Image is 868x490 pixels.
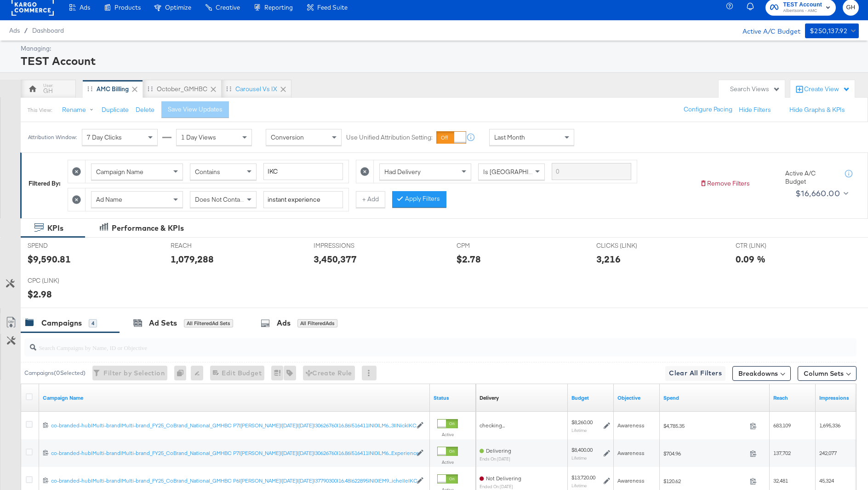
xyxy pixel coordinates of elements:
[47,223,63,233] div: KPIs
[571,394,610,402] a: The maximum amount you're willing to spend on your ads, on average each day or over the lifetime ...
[700,179,750,188] button: Remove Filters
[736,241,805,250] span: CTR (LINK)
[552,163,631,180] input: Enter a search term
[171,252,214,266] div: 1,079,288
[437,459,458,465] label: Active
[730,85,780,93] div: Search Views
[571,427,587,433] sub: Lifetime
[277,318,291,328] div: Ads
[80,4,90,11] span: Ads
[51,422,412,430] a: co-branded-hub|Multi-brand|Multi-brand_FY25_CoBrand_National_GMHBC P7|[PERSON_NAME]|[DATE]|[DATE]...
[480,456,511,461] sub: ends on [DATE]
[28,241,97,250] span: SPEND
[20,27,32,34] span: /
[28,287,52,301] div: $2.98
[32,27,64,34] span: Dashboard
[819,422,840,429] span: 1,695,336
[773,422,791,429] span: 683,109
[174,366,191,380] div: 0
[43,87,53,95] div: GH
[51,477,412,485] a: co-branded-hub|Multi-brand|Multi-brand_FY25_CoBrand_National_GMHBC P6|[PERSON_NAME]|[DATE]|[DATE]...
[783,7,822,15] span: Albertsons - AMC
[617,422,645,429] span: Awareness
[29,179,61,188] div: Filtered By:
[677,101,739,118] button: Configure Pacing
[87,133,122,141] span: 7 Day Clicks
[216,4,240,11] span: Creative
[297,319,337,327] div: All Filtered Ads
[805,23,859,38] button: $250,137.92
[617,449,645,456] span: Awareness
[317,4,348,11] span: Feed Suite
[149,318,177,328] div: Ad Sets
[663,450,746,457] span: $704.96
[264,4,293,11] span: Reporting
[346,133,433,142] label: Use Unified Attribution Setting:
[314,252,357,266] div: 3,450,377
[165,4,191,11] span: Optimize
[36,335,780,353] input: Search Campaigns by Name, ID or Objective
[773,449,791,456] span: 137,702
[136,105,154,114] button: Delete
[437,432,458,437] label: Active
[819,449,837,456] span: 242,077
[28,276,97,285] span: CPC (LINK)
[736,252,765,266] div: 0.09 %
[571,419,593,426] div: $8,260.00
[97,85,129,93] div: AMC Billing
[148,86,153,91] div: Drag to reorder tab
[87,86,92,91] div: Drag to reorder tab
[51,449,412,457] div: co-branded-hub|Multi-brand|Multi-brand_FY25_CoBrand_National_GMHBC P7|[PERSON_NAME]|[DATE]|[DATE]...
[96,168,143,176] span: Campaign Name
[480,484,521,489] sub: ended on [DATE]
[480,394,499,402] div: Delivery
[171,241,240,250] span: REACH
[157,85,207,93] div: October_GMHBC
[28,106,52,114] div: This View:
[480,422,505,429] span: checking...
[28,252,71,266] div: $9,590.81
[663,422,746,429] span: $4,785.35
[669,367,722,379] span: Clear All Filters
[804,85,850,94] div: Create View
[434,394,472,402] a: Shows the current state of your Ad Campaign.
[571,474,595,481] div: $13,720.00
[271,133,304,141] span: Conversion
[483,168,554,176] span: Is [GEOGRAPHIC_DATA]
[263,163,343,180] input: Enter a search term
[846,2,855,13] span: GH
[795,187,840,200] div: $16,660.00
[617,477,645,484] span: Awareness
[21,44,857,53] div: Managing:
[480,394,499,402] a: Reflects the ability of your Ad Campaign to achieve delivery based on ad states, schedule and bud...
[89,319,97,327] div: 4
[51,477,412,484] div: co-branded-hub|Multi-brand|Multi-brand_FY25_CoBrand_National_GMHBC P6|[PERSON_NAME]|[DATE]|[DATE]...
[819,394,858,402] a: The number of times your ad was served. On mobile apps an ad is counted as served the first time ...
[356,191,385,208] button: + Add
[457,241,525,250] span: CPM
[112,223,184,233] div: Performance & KPIs
[384,168,421,176] span: Had Delivery
[663,394,766,402] a: The total amount spent to date.
[102,105,129,114] button: Duplicate
[798,366,857,381] button: Column Sets
[732,366,791,381] button: Breakdowns
[457,252,481,266] div: $2.78
[739,105,771,114] button: Hide Filters
[486,447,511,454] span: Delivering
[819,477,834,484] span: 45,324
[571,483,587,488] sub: Lifetime
[226,86,231,91] div: Drag to reorder tab
[571,446,593,454] div: $8,400.00
[494,133,525,141] span: Last Month
[617,394,656,402] a: Your campaign's objective.
[785,169,836,186] div: Active A/C Budget
[314,241,383,250] span: IMPRESSIONS
[263,191,343,208] input: Enter a search term
[28,134,77,140] div: Attribution Window:
[21,53,857,69] div: TEST Account
[596,241,665,250] span: CLICKS (LINK)
[810,25,847,37] div: $250,137.92
[43,394,426,402] a: Your campaign name.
